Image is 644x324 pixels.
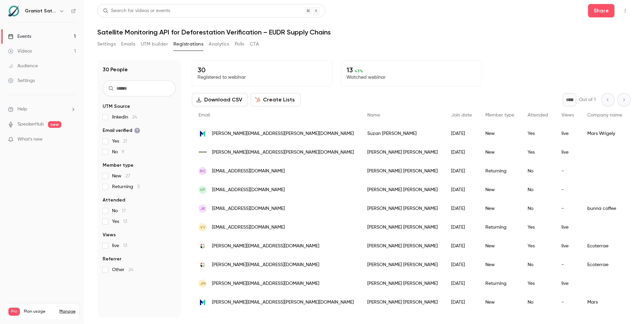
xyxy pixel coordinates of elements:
div: Ecoterrae [581,255,637,274]
div: [DATE] [444,199,479,218]
div: Ecoterrae [581,237,637,255]
span: [EMAIL_ADDRESS][DOMAIN_NAME] [212,224,285,231]
button: Download CSV [192,93,248,106]
p: Registered to webinar [198,74,327,81]
div: [DATE] [444,162,479,180]
div: live [555,218,581,237]
span: Member type [103,162,133,169]
span: UTM Source [103,103,130,110]
button: Settings [97,39,116,50]
div: Videos [8,48,32,55]
div: New [479,255,521,274]
span: 9 [122,150,124,154]
img: effem.com [199,130,207,138]
img: ecoterrae.com [199,242,207,250]
span: What's new [17,136,43,143]
div: New [479,237,521,255]
span: linkedin [112,114,137,120]
span: Returning [112,183,140,190]
span: live [112,242,127,249]
p: 30 [198,66,327,74]
div: [DATE] [444,143,479,162]
img: solidaridadnetwork.org [199,148,207,156]
div: Yes [521,237,555,255]
span: Email [199,113,210,117]
div: New [479,199,521,218]
button: Emails [121,39,135,50]
span: Views [103,232,116,238]
span: Company name [587,113,622,117]
div: New [479,180,521,199]
span: No [112,208,126,214]
button: CTA [250,39,259,50]
div: Mars [581,293,637,312]
div: [DATE] [444,255,479,274]
div: [DATE] [444,124,479,143]
span: [PERSON_NAME][EMAIL_ADDRESS][DOMAIN_NAME] [212,280,319,287]
h1: Satellite Monitoring API for Deforestation Verification – EUDR Supply Chains [97,28,631,36]
span: Attended [528,113,548,117]
p: 13 [346,66,476,74]
span: JK [200,206,205,212]
span: 24 [128,267,133,272]
div: No [521,162,555,180]
div: - [555,180,581,199]
a: Manage [59,309,75,314]
div: No [521,180,555,199]
span: Email verified [103,127,140,134]
button: UTM builder [141,39,168,50]
div: Audience [8,63,38,69]
a: SpeakerHub [17,121,44,128]
div: live [555,274,581,293]
span: RC [200,168,206,174]
span: Plan usage [24,309,55,314]
div: New [479,293,521,312]
div: Yes [521,218,555,237]
div: [PERSON_NAME] [PERSON_NAME] [361,143,444,162]
span: [PERSON_NAME][EMAIL_ADDRESS][DOMAIN_NAME] [212,261,319,268]
div: [PERSON_NAME] [PERSON_NAME] [361,218,444,237]
section: facet-groups [103,103,176,273]
span: 3 [137,184,140,189]
span: VY [200,224,205,230]
div: Suzan [PERSON_NAME] [361,124,444,143]
div: Yes [521,124,555,143]
span: No [112,149,124,155]
span: Help [17,106,27,113]
div: Yes [521,143,555,162]
span: Member type [485,113,514,117]
span: 13 [123,219,127,224]
span: [EMAIL_ADDRESS][DOMAIN_NAME] [212,205,285,212]
div: Returning [479,274,521,293]
span: new [48,121,61,128]
span: New [112,173,130,179]
button: Analytics [209,39,229,50]
span: [PERSON_NAME][EMAIL_ADDRESS][PERSON_NAME][DOMAIN_NAME] [212,149,354,156]
button: Polls [235,39,245,50]
div: bunna coffee [581,199,637,218]
span: 17 [122,209,126,213]
span: Name [367,113,380,117]
span: 21 [123,139,127,144]
div: Events [8,33,31,40]
p: Watched webinar [346,74,476,81]
li: help-dropdown-opener [8,106,76,113]
span: JM [200,280,206,287]
div: [PERSON_NAME] [PERSON_NAME] [361,274,444,293]
div: live [555,237,581,255]
div: Settings [8,77,35,84]
div: [DATE] [444,180,479,199]
div: [DATE] [444,274,479,293]
div: New [479,124,521,143]
h1: 30 People [103,66,128,74]
div: [PERSON_NAME] [PERSON_NAME] [361,237,444,255]
img: effem.com [199,298,207,306]
button: Registrations [173,39,203,50]
div: No [521,293,555,312]
div: [PERSON_NAME] [PERSON_NAME] [361,293,444,312]
div: [DATE] [444,293,479,312]
div: live [555,143,581,162]
div: Mars Wrigely [581,124,637,143]
div: Yes [521,274,555,293]
span: 43 % [355,69,363,73]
